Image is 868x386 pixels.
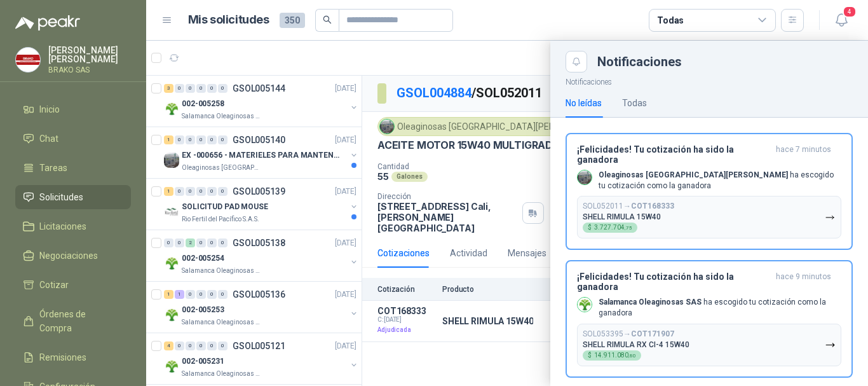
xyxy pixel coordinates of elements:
[15,302,131,340] a: Órdenes de Compra
[830,9,853,32] button: 4
[577,196,841,238] button: SOL052011→COT168333SHELL RIMULA 15W40$3.727.704,75
[48,46,131,64] p: [PERSON_NAME] [PERSON_NAME]
[594,352,636,359] span: 14.911.080
[628,353,636,359] span: ,80
[15,185,131,209] a: Solicitudes
[39,102,60,116] span: Inicio
[843,6,857,18] span: 4
[566,96,602,110] div: No leídas
[39,350,86,364] span: Remisiones
[594,224,632,231] span: 3.727.704
[631,202,674,210] b: COT168333
[280,13,305,28] span: 350
[776,272,831,292] span: hace 9 minutos
[776,144,831,165] span: hace 7 minutos
[39,161,67,175] span: Tareas
[599,170,841,191] p: ha escogido tu cotización como la ganadora
[16,48,40,72] img: Company Logo
[15,127,131,151] a: Chat
[323,15,332,24] span: search
[15,214,131,238] a: Licitaciones
[566,51,587,72] button: Close
[566,260,853,378] button: ¡Felicidades! Tu cotización ha sido la ganadorahace 9 minutos Company LogoSalamanca Oleaginosas S...
[39,249,98,263] span: Negociaciones
[39,307,119,335] span: Órdenes de Compra
[597,55,853,68] div: Notificaciones
[583,212,661,221] p: SHELL RIMULA 15W40
[583,350,641,361] div: $
[39,219,86,233] span: Licitaciones
[39,132,58,146] span: Chat
[622,96,647,110] div: Todas
[577,144,771,165] h3: ¡Felicidades! Tu cotización ha sido la ganadora
[583,223,637,233] div: $
[578,298,592,312] img: Company Logo
[39,190,83,204] span: Solicitudes
[599,297,841,319] p: ha escogido tu cotización como la ganadora
[550,72,868,88] p: Notificaciones
[15,273,131,297] a: Cotizar
[599,170,788,179] b: Oleaginosas [GEOGRAPHIC_DATA][PERSON_NAME]
[15,244,131,268] a: Negociaciones
[15,97,131,121] a: Inicio
[566,133,853,251] button: ¡Felicidades! Tu cotización ha sido la ganadorahace 7 minutos Company LogoOleaginosas [GEOGRAPHIC...
[48,66,131,74] p: BRAKO SAS
[625,225,632,231] span: ,75
[583,329,674,339] p: SOL053395 →
[578,170,592,184] img: Company Logo
[599,298,702,307] b: Salamanca Oleaginosas SAS
[15,156,131,180] a: Tareas
[39,278,69,292] span: Cotizar
[583,202,674,211] p: SOL052011 →
[577,272,771,292] h3: ¡Felicidades! Tu cotización ha sido la ganadora
[577,324,841,366] button: SOL053395→COT171907SHELL RIMULA RX CI-4 15W40$14.911.080,80
[657,13,684,27] div: Todas
[15,345,131,369] a: Remisiones
[15,15,80,31] img: Logo peakr
[188,11,269,29] h1: Mis solicitudes
[631,329,674,338] b: COT171907
[583,340,689,349] p: SHELL RIMULA RX CI-4 15W40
